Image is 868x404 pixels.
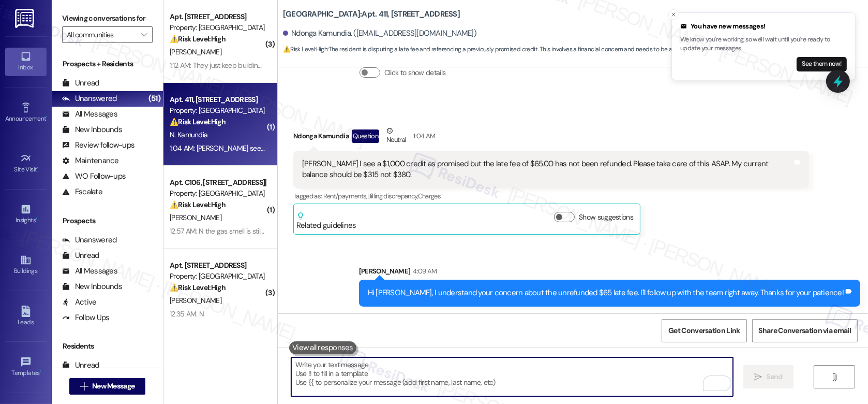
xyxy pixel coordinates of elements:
div: Prospects + Residents [52,59,163,69]
i:  [754,373,762,381]
div: Prospects [52,215,163,226]
div: [PERSON_NAME] [359,266,860,280]
span: Billing discrepancy , [367,192,418,200]
div: 1:12 AM: They just keep building up with the cement or whatever they use instead of scrapping old... [170,61,689,70]
div: Maintenance [62,155,119,166]
div: Active [62,297,97,308]
div: Apt. [STREET_ADDRESS] [170,260,265,271]
span: Rent/payments , [323,192,367,200]
div: 12:57 AM: N the gas smell is still there and I have other major issues. [170,226,369,236]
div: 1:04 AM: [PERSON_NAME] see a $1,000 credit as promised but the late fee of $65.00 has not been re... [170,143,727,153]
span: Send [766,371,782,382]
button: See them now! [797,57,847,71]
input: All communities [67,26,136,43]
div: Neutral [384,125,408,147]
div: Review follow-ups [62,140,134,151]
div: Hi [PERSON_NAME], I understand your concern about the unrefunded $65 late fee. I'll follow up wit... [368,287,844,298]
span: N. Kamundia [170,130,207,139]
button: Get Conversation Link [662,319,746,342]
div: Unanswered [62,93,117,104]
div: Escalate [62,186,102,197]
div: New Inbounds [62,124,122,135]
img: ResiDesk Logo [15,9,36,28]
div: Apt. C106, [STREET_ADDRESS][PERSON_NAME] [170,177,265,188]
div: Apt. 411, [STREET_ADDRESS] [170,94,265,105]
div: All Messages [62,109,117,120]
button: Send [743,365,794,388]
button: Close toast [668,9,679,20]
div: Property: [GEOGRAPHIC_DATA] [170,22,265,33]
strong: ⚠️ Risk Level: High [170,34,226,44]
div: Unanswered [62,235,117,246]
strong: ⚠️ Risk Level: High [170,117,226,126]
span: Get Conversation Link [668,325,740,336]
span: • [37,164,39,171]
div: WO Follow-ups [62,171,126,182]
span: • [40,368,41,375]
span: [PERSON_NAME] [170,213,221,222]
i:  [831,373,839,381]
div: (51) [146,91,163,107]
a: Insights • [5,200,47,228]
p: We know you're working, so we'll wait until you're ready to update your messages. [680,35,847,53]
span: : The resident is disputing a late fee and referencing a previously promised credit. This involve... [283,44,783,55]
div: All Messages [62,266,117,277]
div: 1:04 AM [411,131,435,141]
div: Apt. [STREET_ADDRESS] [170,11,265,22]
textarea: To enrich screen reader interactions, please activate Accessibility in Grammarly extension settings [291,357,733,396]
div: Ndonga Kamundia. ([EMAIL_ADDRESS][DOMAIN_NAME]) [283,28,476,39]
div: Follow Ups [62,312,110,323]
i:  [141,31,147,39]
div: Question [352,129,379,142]
div: [PERSON_NAME] I see a $1,000 credit as promised but the late fee of $65.00 has not been refunded.... [302,158,792,181]
span: [PERSON_NAME] [170,47,221,56]
a: Site Visit • [5,150,47,178]
span: [PERSON_NAME] [170,296,221,305]
label: Click to show details [384,67,445,78]
div: Ndonga Kamundia [293,125,809,151]
a: Buildings [5,251,47,279]
strong: ⚠️ Risk Level: High [170,283,226,292]
strong: ⚠️ Risk Level: High [283,45,327,53]
div: Related guidelines [296,212,356,231]
a: Inbox [5,48,47,76]
div: New Inbounds [62,281,122,292]
strong: ⚠️ Risk Level: High [170,200,226,209]
div: Unread [62,360,99,371]
div: Unread [62,250,99,261]
span: • [46,113,48,121]
div: Residents [52,341,163,352]
a: Leads [5,302,47,330]
div: Property: [GEOGRAPHIC_DATA] [170,271,265,282]
button: New Message [69,378,146,395]
span: Share Conversation via email [759,325,851,336]
div: Property: [GEOGRAPHIC_DATA] [170,105,265,116]
span: Charges [418,192,441,200]
div: Tagged as: [293,189,809,204]
div: Unread [62,78,99,89]
label: Show suggestions [579,212,633,223]
div: 4:09 AM [410,266,437,277]
b: [GEOGRAPHIC_DATA]: Apt. 411, [STREET_ADDRESS] [283,9,460,20]
a: Templates • [5,353,47,381]
span: • [36,215,37,222]
div: Property: [GEOGRAPHIC_DATA] [170,188,265,199]
div: 12:35 AM: N [170,309,204,319]
label: Viewing conversations for [62,10,153,26]
button: Share Conversation via email [752,319,858,342]
span: New Message [92,381,134,392]
i:  [80,382,88,391]
div: You have new messages! [680,21,847,32]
